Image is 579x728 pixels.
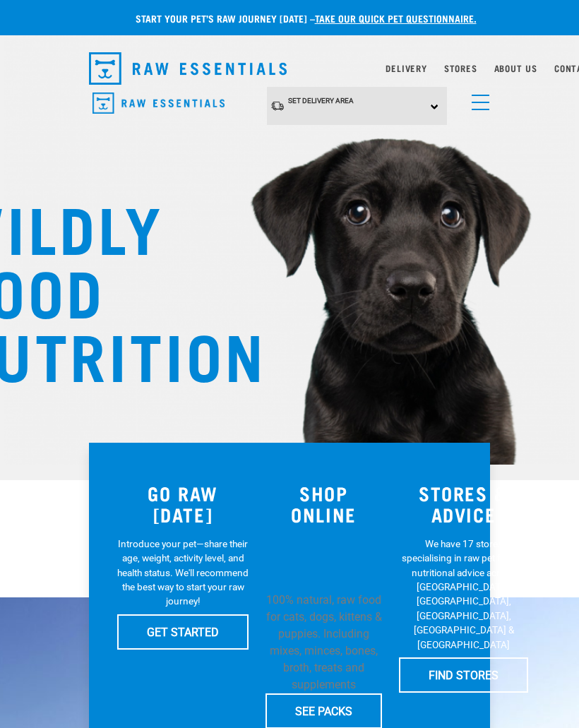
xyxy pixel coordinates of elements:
a: FIND STORES [399,657,528,693]
nav: dropdown navigation [78,47,501,90]
h3: SHOP ONLINE [265,482,382,525]
a: GET STARTED [117,614,249,650]
span: Set Delivery Area [288,97,354,105]
h3: STORES & ADVICE [399,482,528,525]
img: Raw Essentials Logo [92,93,225,114]
img: van-moving.png [270,100,285,112]
p: 100% natural, raw food for cats, dogs, kittens & puppies. Including mixes, minces, bones, broth, ... [265,592,382,693]
a: About Us [494,66,537,71]
a: Delivery [386,66,426,71]
a: Stores [444,66,477,71]
p: Introduce your pet—share their age, weight, activity level, and health status. We'll recommend th... [117,537,249,609]
a: take our quick pet questionnaire. [315,16,477,20]
p: We have 17 stores specialising in raw pet food & nutritional advice across [GEOGRAPHIC_DATA], [GE... [399,537,528,652]
h3: GO RAW [DATE] [117,482,249,525]
img: Raw Essentials Logo [89,52,287,85]
a: menu [465,86,490,112]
